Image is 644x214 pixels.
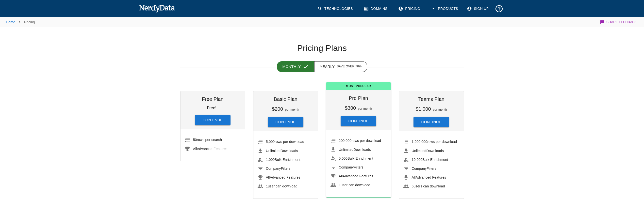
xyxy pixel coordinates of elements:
button: Monthly [277,61,314,72]
span: user can download [339,183,370,187]
button: Support and Documentation [493,2,505,15]
span: per month [433,108,447,111]
span: Filters [266,167,291,170]
h6: $300 [345,105,356,111]
h6: Teams Plan [403,95,460,103]
span: 5,000 [339,156,348,160]
span: 1,000 [266,158,275,162]
span: All [193,147,197,151]
span: Bulk Enrichment [412,158,448,162]
img: NerdyData.com [139,3,175,13]
p: Pricing [24,20,35,25]
span: 200,000 [339,139,352,143]
span: 5,000 [266,140,275,144]
span: rows per download [266,140,304,144]
span: rows per download [412,140,457,144]
a: Technologies [314,2,357,15]
span: Downloads [339,148,371,152]
button: Products [428,2,462,15]
span: Advanced Features [266,175,300,179]
a: Home [6,20,15,24]
h6: Pro Plan [330,94,387,102]
span: Filters [339,165,363,169]
span: Advanced Features [193,147,228,151]
span: Filters [412,167,436,170]
p: Free! [207,106,216,110]
a: Sign Up [464,2,493,15]
h6: Basic Plan [257,95,314,103]
span: rows per search [193,138,222,142]
a: Domains [361,2,391,15]
button: Share Feedback [599,17,638,27]
span: Downloads [266,149,298,153]
button: Continue [413,117,449,127]
span: 6 [412,184,414,188]
span: All [266,175,270,179]
a: Pricing [395,2,424,15]
span: Advanced Features [412,175,446,179]
h6: $200 [272,106,283,112]
span: Save over 70% [337,64,362,69]
span: Advanced Features [339,174,373,178]
span: Unlimited [266,149,281,153]
span: Bulk Enrichment [266,158,300,162]
h6: $1,000 [416,106,431,112]
span: 10,000 [412,158,423,162]
span: user can download [266,184,297,188]
span: 1 [266,184,268,188]
nav: breadcrumb [6,17,35,27]
span: Downloads [412,149,444,153]
span: Company [339,165,354,169]
span: per month [285,108,299,111]
span: 1 [339,183,341,187]
button: Continue [341,116,377,126]
button: Continue [268,117,304,127]
span: users can download [412,184,445,188]
span: All [412,175,416,179]
span: rows per download [339,139,381,143]
span: 50 [193,138,197,142]
span: Unlimited [339,148,354,152]
span: 1,000,000 [412,140,428,144]
h1: Pricing Plans [180,43,464,53]
button: Yearly Save over 70% [314,61,367,72]
span: Unlimited [412,149,427,153]
span: All [339,174,343,178]
span: Company [412,167,427,170]
button: Continue [195,115,231,125]
span: Bulk Enrichment [339,156,373,160]
span: per month [358,107,372,110]
span: Most Popular [326,82,391,90]
h6: Free Plan [184,95,241,103]
span: Company [266,167,281,170]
